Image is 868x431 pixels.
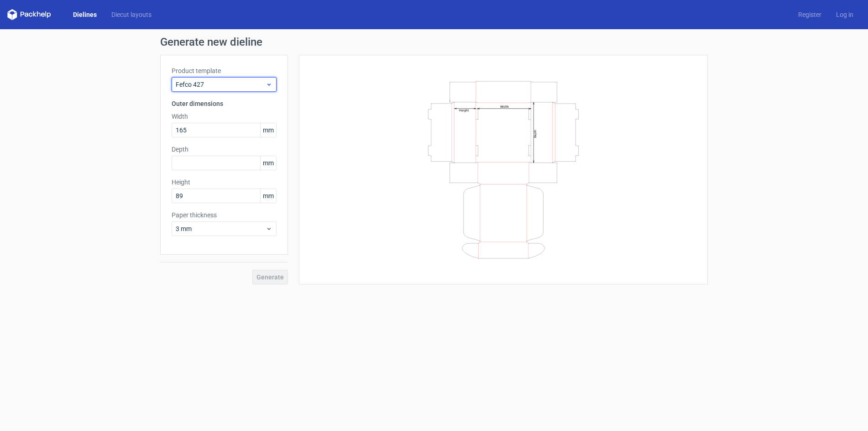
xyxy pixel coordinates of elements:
span: mm [260,189,276,203]
span: mm [260,156,276,170]
label: Depth [172,145,277,154]
h1: Generate new dieline [160,37,708,47]
span: mm [260,123,276,137]
a: Register [791,10,829,19]
span: Fefco 427 [176,80,266,89]
label: Product template [172,66,277,75]
label: Width [172,112,277,121]
text: Width [500,104,509,108]
a: Log in [829,10,861,19]
a: Diecut layouts [104,10,159,19]
span: 3 mm [176,224,266,233]
a: Dielines [66,10,104,19]
text: Depth [533,129,537,137]
label: Paper thickness [172,210,277,220]
text: Height [459,108,469,112]
h3: Outer dimensions [172,99,277,108]
label: Height [172,178,277,187]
